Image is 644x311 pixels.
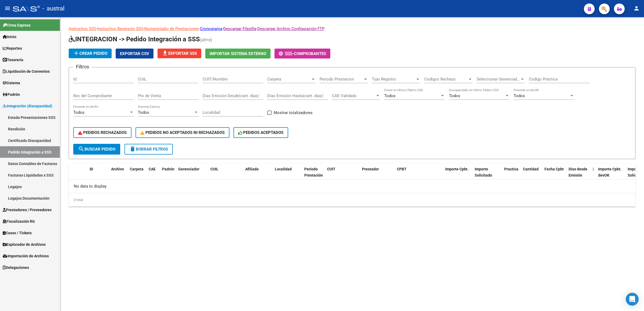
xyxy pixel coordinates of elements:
[136,127,229,138] button: PEDIDOS NO ACEPTADOS NI RECHAZADOS
[130,167,144,171] span: Carpeta
[279,51,294,56] span: -
[275,167,292,171] span: Localidad
[473,163,502,187] datatable-header-cell: Importe Solicitado
[566,163,591,187] datatable-header-cell: Días desde Emisión
[449,93,460,98] span: Todos
[245,167,259,171] span: Afiliado
[144,26,199,31] a: Nomenclador de Prestaciones
[69,180,635,193] div: No data to display
[542,163,566,187] datatable-header-cell: Fecha Cpbt
[327,167,335,171] span: CUIT
[116,49,153,58] button: Exportar CSV
[69,49,112,58] button: Crear Pedido
[384,93,396,98] span: Todos
[593,167,594,171] span: |
[73,144,120,155] button: Buscar Pedido
[3,57,23,63] span: Tesorería
[502,163,521,187] datatable-header-cell: Practica
[73,110,85,115] span: Todos
[73,51,107,56] span: Crear Pedido
[78,130,127,135] span: PEDIDOS RECHAZADOS
[69,35,200,43] span: INTEGRACION -> Pedido Integración a SSS
[544,167,564,171] span: Fecha Cpbt
[69,193,635,207] div: 0 total
[233,127,288,138] button: PEDIDOS ACEPTADOS
[325,163,360,187] datatable-header-cell: CUIT
[120,51,149,56] span: Exportar CSV
[200,26,222,31] a: Cronograma
[111,167,124,171] span: Archivo
[445,167,469,171] span: Importe Cpbt.
[360,163,395,187] datatable-header-cell: Prestador
[90,167,93,171] span: ID
[332,93,375,98] span: CAE Validado
[140,130,225,135] span: PEDIDOS NO ACEPTADOS NI RECHAZADOS
[3,207,52,213] span: Prestadores / Proveedores
[274,109,313,116] span: Mostrar totalizadores
[3,68,50,74] span: Liquidación de Convenios
[176,163,208,187] datatable-header-cell: Gerenciador
[3,22,31,28] span: Firma Express
[596,163,625,187] datatable-header-cell: Importe Cpbt. devOK
[523,167,539,171] span: Cantidad
[521,163,542,187] datatable-header-cell: Cantidad
[69,26,96,31] a: Instructivo SSS
[372,77,415,82] span: Tipo Registro
[69,26,635,32] p: - - - - -
[129,147,168,152] span: Borrar Filtros
[3,45,22,51] span: Reportes
[504,167,518,171] span: Practica
[223,26,256,31] a: Descargar Filezilla
[200,37,212,42] span: (alt+e)
[3,253,49,259] span: Importación de Archivos
[475,167,492,177] span: Importe Solicitado
[162,50,168,56] mat-icon: file_download
[208,163,243,187] datatable-header-cell: CUIL
[73,50,79,56] mat-icon: add
[424,77,468,82] span: Codigos Rechazo
[87,163,109,187] datatable-header-cell: ID
[125,144,173,155] button: Borrar Filtros
[210,167,218,171] span: CUIL
[158,49,201,58] button: Exportar SSS
[205,49,270,58] button: Importar Sistema Externo
[3,242,46,247] span: Explorador de Archivos
[238,130,284,135] span: PEDIDOS ACEPTADOS
[78,147,115,152] span: Buscar Pedido
[73,63,92,71] h3: Filtros
[569,167,587,177] span: Días desde Emisión
[304,167,323,177] span: Período Prestación
[514,93,525,98] span: Todos
[178,167,199,171] span: Gerenciador
[320,77,363,82] span: Periodo Prestacion
[138,110,149,115] span: Todos
[128,163,147,187] datatable-header-cell: Carpeta
[362,167,379,171] span: Prestador
[3,34,16,40] span: Inicio
[267,77,311,82] span: Carpeta
[3,218,35,224] span: Fiscalización RG
[591,163,596,187] datatable-header-cell: |
[129,146,136,152] mat-icon: delete
[395,163,443,187] datatable-header-cell: CPBT
[477,77,520,82] span: Seleccionar Gerenciador
[109,163,128,187] datatable-header-cell: Archivo
[3,80,20,86] span: Sistema
[149,167,156,171] span: CAE
[160,163,176,187] datatable-header-cell: Padrón
[97,26,143,31] a: Instructivo Reversión SSS
[626,293,639,306] div: Open Intercom Messenger
[397,167,407,171] span: CPBT
[73,127,131,138] button: PEDIDOS RECHAZADOS
[210,51,266,56] span: Importar Sistema Externo
[3,230,32,236] span: Casos / Tickets
[3,265,29,270] span: Delegaciones
[3,92,20,97] span: Padrón
[78,146,85,152] mat-icon: search
[147,163,160,187] datatable-header-cell: CAE
[443,163,473,187] datatable-header-cell: Importe Cpbt.
[633,5,640,12] mat-icon: person
[257,26,324,31] a: Descargar Archivo Configuración FTP
[243,163,273,187] datatable-header-cell: Afiliado
[3,103,52,109] span: Integración (discapacidad)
